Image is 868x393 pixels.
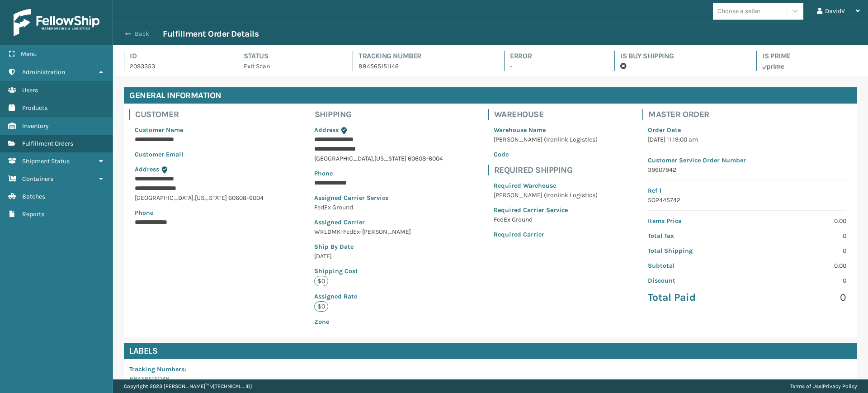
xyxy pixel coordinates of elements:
[22,68,65,76] span: Administration
[648,216,741,226] p: Items Price
[130,51,222,62] h4: Id
[22,193,45,200] span: Batches
[314,193,443,203] p: Assigned Carrier Service
[124,343,857,359] h4: Labels
[648,231,741,241] p: Total Tax
[228,194,264,202] span: 60608-6004
[510,62,598,71] p: -
[314,155,373,162] span: [GEOGRAPHIC_DATA]
[14,9,99,36] img: logo
[314,301,328,312] p: $0
[314,203,443,212] p: FedEx Ground
[124,87,857,104] h4: General Information
[129,365,186,373] span: Tracking Numbers :
[22,175,53,183] span: Containers
[494,205,598,215] p: Required Carrier Service
[130,62,222,71] p: 2093353
[494,150,598,159] p: Code
[648,156,846,165] p: Customer Service Order Number
[790,379,857,393] div: |
[648,195,846,205] p: SO2445742
[314,276,328,286] p: $0
[195,194,227,202] span: [US_STATE]
[135,150,264,159] p: Customer Email
[648,291,741,304] p: Total Paid
[753,291,846,304] p: 0
[135,166,159,173] span: Address
[494,125,598,135] p: Warehouse Name
[648,135,846,144] p: [DATE] 11:19:00 am
[135,109,269,120] h4: Customer
[129,375,170,383] a: 884565151146
[121,30,163,38] button: Back
[22,122,49,130] span: Inventory
[510,51,598,62] h4: Error
[314,292,443,301] p: Assigned Rate
[135,125,264,135] p: Customer Name
[762,51,857,62] h4: Is Prime
[648,165,846,175] p: 39607942
[374,155,406,162] span: [US_STATE]
[648,109,852,120] h4: Master Order
[494,165,603,175] h4: Required Shipping
[753,216,846,226] p: 0.00
[790,383,821,389] a: Terms of Use
[753,231,846,241] p: 0
[717,6,760,16] div: Choose a seller
[21,50,37,58] span: Menu
[494,135,598,144] p: [PERSON_NAME] (Ironlink Logistics)
[494,215,598,224] p: FedEx Ground
[373,155,374,162] span: ,
[244,62,336,71] p: Exit Scan
[314,266,443,276] p: Shipping Cost
[494,181,598,190] p: Required Warehouse
[648,186,846,195] p: Ref 1
[22,210,44,218] span: Reports
[823,383,857,389] a: Privacy Policy
[753,246,846,256] p: 0
[753,276,846,285] p: 0
[494,109,603,120] h4: Warehouse
[648,276,741,285] p: Discount
[314,126,339,134] span: Address
[648,246,741,256] p: Total Shipping
[314,218,443,227] p: Assigned Carrier
[620,51,740,62] h4: Is Buy Shipping
[314,227,443,237] p: WRLDMK-FedEx-[PERSON_NAME]
[314,169,443,178] p: Phone
[494,190,598,200] p: [PERSON_NAME] (Ironlink Logistics)
[135,194,193,202] span: [GEOGRAPHIC_DATA]
[163,28,259,39] h3: Fulfillment Order Details
[648,125,846,135] p: Order Date
[314,317,443,327] p: Zone
[408,155,443,162] span: 60608-6004
[22,140,73,147] span: Fulfillment Orders
[359,62,488,71] p: 884565151146
[22,157,70,165] span: Shipment Status
[314,242,443,251] p: Ship By Date
[315,109,448,120] h4: Shipping
[314,251,443,261] p: [DATE]
[494,230,598,239] p: Required Carrier
[22,86,38,94] span: Users
[22,104,47,112] span: Products
[244,51,336,62] h4: Status
[135,208,264,218] p: Phone
[753,261,846,270] p: 0.00
[193,194,195,202] span: ,
[124,379,252,393] p: Copyright 2023 [PERSON_NAME]™ v [TECHNICAL_ID]
[648,261,741,270] p: Subtotal
[359,51,488,62] h4: Tracking Number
